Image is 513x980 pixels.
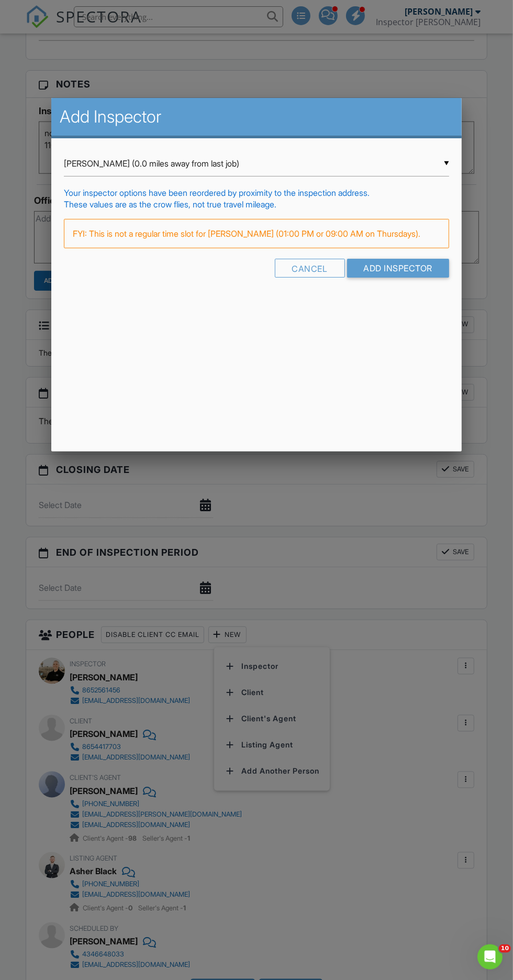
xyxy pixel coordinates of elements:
[64,187,449,199] div: Your inspector options have been reordered by proximity to the inspection address.
[275,259,345,278] div: Cancel
[64,199,449,210] div: These values are as the crow flies, not true travel mileage.
[499,944,511,953] span: 10
[64,219,449,248] div: FYI: This is not a regular time slot for [PERSON_NAME] (01:00 PM or 09:00 AM on Thursdays).
[347,259,450,278] input: Add Inspector
[477,944,503,970] iframe: Intercom live chat
[60,106,453,127] h2: Add Inspector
